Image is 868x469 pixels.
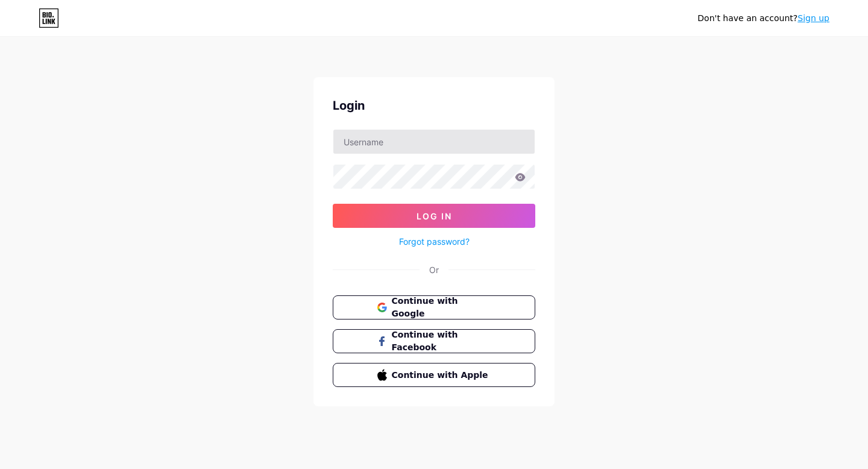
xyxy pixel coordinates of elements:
[417,211,452,221] span: Log In
[392,295,491,320] span: Continue with Google
[333,204,535,228] button: Log In
[697,12,829,25] div: Don't have an account?
[333,96,535,115] div: Login
[429,263,439,276] div: Or
[333,295,535,319] button: Continue with Google
[392,369,491,382] span: Continue with Apple
[333,363,535,387] button: Continue with Apple
[399,235,470,248] a: Forgot password?
[392,329,491,354] span: Continue with Facebook
[333,329,535,353] button: Continue with Facebook
[333,130,535,154] input: Username
[797,13,829,23] a: Sign up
